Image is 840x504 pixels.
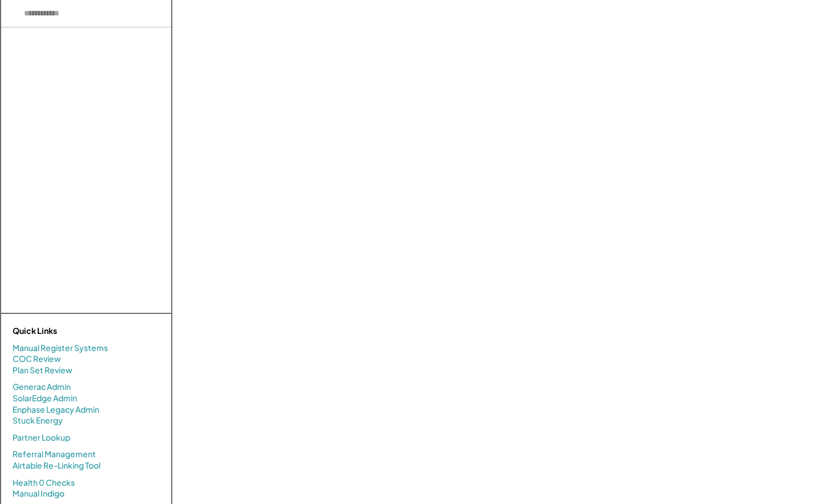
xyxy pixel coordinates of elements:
[13,393,77,404] a: SolarEdge Admin
[13,353,61,365] a: COC Review
[13,365,72,376] a: Plan Set Review
[13,404,99,416] a: Enphase Legacy Admin
[13,342,108,354] a: Manual Register Systems
[13,488,64,499] a: Manual Indigo
[13,477,75,489] a: Health 0 Checks
[13,325,127,337] div: Quick Links
[13,460,100,471] a: Airtable Re-Linking Tool
[13,381,71,393] a: Generac Admin
[13,415,63,426] a: Stuck Energy
[13,449,96,460] a: Referral Management
[13,432,70,443] a: Partner Lookup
